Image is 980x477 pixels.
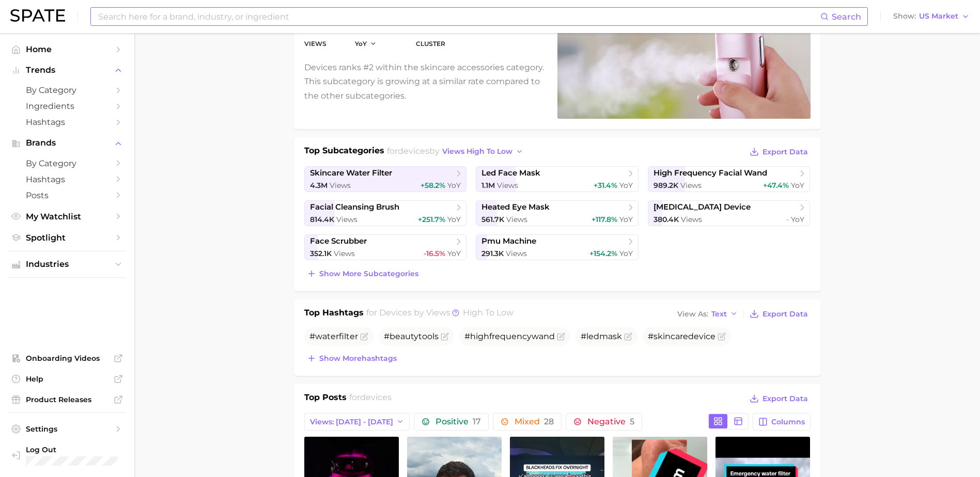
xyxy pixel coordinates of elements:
button: View AsText [675,307,741,321]
span: high frequency facial wand [654,168,767,178]
a: face scrubber352.1k Views-16.5% YoY [304,234,467,260]
span: YoY [791,181,804,190]
span: Negative [587,418,634,426]
a: Help [8,371,126,387]
span: #waterfilter [309,331,358,341]
h1: Top Subcategories [304,145,384,160]
span: Views [680,181,702,190]
span: #highfrequencywand [464,331,555,341]
span: [MEDICAL_DATA] device [654,202,751,212]
span: Brands [26,138,108,148]
span: #skincaredevice [648,331,715,341]
span: YoY [619,249,633,258]
span: 561.7k [481,215,504,224]
span: YoY [355,39,367,48]
span: Views [506,249,527,258]
span: Search [832,12,861,22]
span: 5 [630,417,634,426]
span: 352.1k [310,249,332,258]
a: Product Releases [8,392,126,407]
span: 28 [544,417,554,426]
span: Industries [26,260,108,269]
span: Views: [DATE] - [DATE] [310,418,393,426]
span: US Market [919,13,958,19]
a: high frequency facial wand989.2k Views+47.4% YoY [648,166,811,192]
span: YoY [791,215,804,224]
span: by Category [26,158,108,168]
span: devices [379,308,412,317]
a: pmu machine291.3k Views+154.2% YoY [476,234,639,260]
h2: for [349,391,392,407]
span: by Category [26,85,108,95]
span: Onboarding Videos [26,354,108,363]
a: Settings [8,421,126,437]
span: devices [360,392,392,402]
span: Views [497,181,518,190]
a: skincare water filter4.3m Views+58.2% YoY [304,166,467,192]
button: Export Data [747,307,810,321]
span: - [786,215,789,224]
span: devices [398,146,429,156]
span: YoY [447,181,461,190]
span: +47.4% [763,181,789,190]
span: Log Out [26,445,118,454]
span: +251.7% [418,215,445,224]
span: for by [387,146,526,156]
span: 4.3m [310,181,328,190]
h1: Top Hashtags [304,307,364,321]
span: Mixed [515,418,554,426]
button: Industries [8,257,126,272]
button: Show morehashtags [304,351,399,365]
span: Export Data [763,394,808,403]
a: Hashtags [8,171,126,187]
span: Views [336,215,357,224]
a: Log out. Currently logged in with e-mail jek@cosmax.com. [8,442,126,469]
span: Product Releases [26,395,108,404]
p: Devices ranks #2 within the skincare accessories category. This subcategory is growing at a simil... [304,60,545,103]
span: Ingredients [26,101,108,111]
span: Settings [26,424,108,434]
a: [MEDICAL_DATA] device380.4k Views- YoY [648,200,811,226]
span: Views [330,181,351,190]
dt: cluster [416,38,517,50]
button: ShowUS Market [891,10,972,23]
span: Trends [26,66,108,75]
button: Views: [DATE] - [DATE] [304,413,410,431]
button: views high to low [440,145,526,158]
span: Positive [435,418,481,426]
button: Show more subcategories [304,266,421,281]
dd: 15.3m [304,21,338,34]
button: Brands [8,135,126,151]
span: Posts [26,190,108,200]
span: Help [26,374,108,384]
span: face scrubber [310,236,367,246]
a: by Category [8,82,126,98]
a: Onboarding Videos [8,351,126,366]
span: Views [506,215,527,224]
span: My Watchlist [26,212,108,221]
button: Columns [753,413,810,431]
span: heated eye mask [481,202,550,212]
a: My Watchlist [8,209,126,225]
span: 380.4k [654,215,679,224]
h1: Top Posts [304,391,347,407]
span: 291.3k [481,249,504,258]
span: YoY [447,249,461,258]
span: +31.4% [594,181,617,190]
span: Export Data [763,310,808,319]
a: Ingredients [8,98,126,114]
button: Trends [8,62,126,78]
span: facial cleansing brush [310,202,399,212]
span: high to low [463,308,514,317]
a: Hashtags [8,114,126,130]
button: Flag as miscategorized or irrelevant [718,332,726,341]
span: Show more hashtags [319,354,397,363]
button: Flag as miscategorized or irrelevant [441,332,449,341]
span: views high to low [442,147,512,156]
span: Show [893,13,916,19]
a: led face mask1.1m Views+31.4% YoY [476,166,639,192]
span: Views [681,215,702,224]
span: 17 [473,417,481,426]
span: Home [26,44,108,54]
span: skincare water filter [310,168,392,178]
